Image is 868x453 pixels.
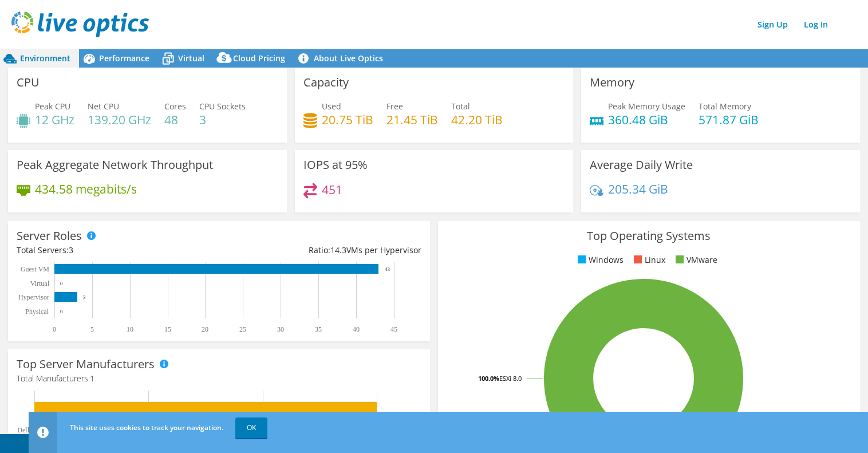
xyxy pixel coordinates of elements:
h4: 3 [199,113,246,126]
tspan: 100.0% [478,374,499,383]
text: 0 [60,309,63,314]
h4: 48 [164,113,186,126]
h4: 139.20 GHz [88,113,151,126]
span: Virtual [178,53,204,64]
h3: Top Operating Systems [447,230,851,242]
h3: Average Daily Write [590,159,693,171]
span: Cloud Pricing [233,53,285,64]
span: This site uses cookies to track your navigation. [70,423,223,432]
text: 3 [83,294,86,300]
a: About Live Optics [294,49,392,68]
text: 45 [390,325,397,333]
span: 3 [69,245,73,255]
text: 35 [315,325,322,333]
h3: IOPS at 95% [303,159,368,171]
li: Linux [631,254,665,266]
text: 10 [127,325,133,333]
span: 14.3 [330,245,346,255]
span: Total Memory [699,101,751,112]
text: 20 [202,325,208,333]
h4: 20.75 TiB [322,113,373,126]
span: Free [386,101,403,112]
span: CPU Sockets [199,101,246,112]
a: Log In [798,16,834,33]
text: Dell [17,426,29,434]
h3: Server Roles [17,230,82,242]
div: Ratio: VMs per Hypervisor [219,244,421,257]
img: live_optics_svg.svg [11,11,149,37]
h4: 21.45 TiB [386,113,438,126]
text: 15 [164,325,171,333]
span: Peak CPU [35,101,70,112]
span: Total [451,101,470,112]
text: 0 [53,325,56,333]
li: VMware [673,254,717,266]
text: 30 [277,325,284,333]
span: Used [322,101,341,112]
h4: 571.87 GiB [699,113,759,126]
h3: Capacity [303,76,349,89]
text: 0 [60,281,63,286]
h4: Total Manufacturers: [17,372,421,385]
h4: 42.20 TiB [451,113,503,126]
h3: Peak Aggregate Network Throughput [17,159,213,171]
text: 5 [90,325,94,333]
text: 25 [239,325,246,333]
text: 43 [385,266,390,272]
h3: Memory [590,76,634,89]
h3: CPU [17,76,40,89]
span: 1 [90,373,94,384]
h4: 360.48 GiB [608,113,685,126]
span: Cores [164,101,186,112]
span: Net CPU [88,101,119,112]
a: OK [235,417,267,438]
span: Performance [99,53,149,64]
text: Guest VM [21,265,49,273]
h4: 434.58 megabits/s [35,183,137,195]
text: Hypervisor [18,293,49,301]
h4: 12 GHz [35,113,74,126]
text: 40 [353,325,360,333]
h4: 451 [322,183,342,196]
text: Virtual [30,279,50,287]
span: Environment [20,53,70,64]
span: Peak Memory Usage [608,101,685,112]
div: Total Servers: [17,244,219,257]
a: Sign Up [752,16,794,33]
text: Physical [25,308,49,316]
tspan: ESXi 8.0 [499,374,522,383]
h3: Top Server Manufacturers [17,358,155,371]
li: Windows [575,254,624,266]
h4: 205.34 GiB [608,183,668,195]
